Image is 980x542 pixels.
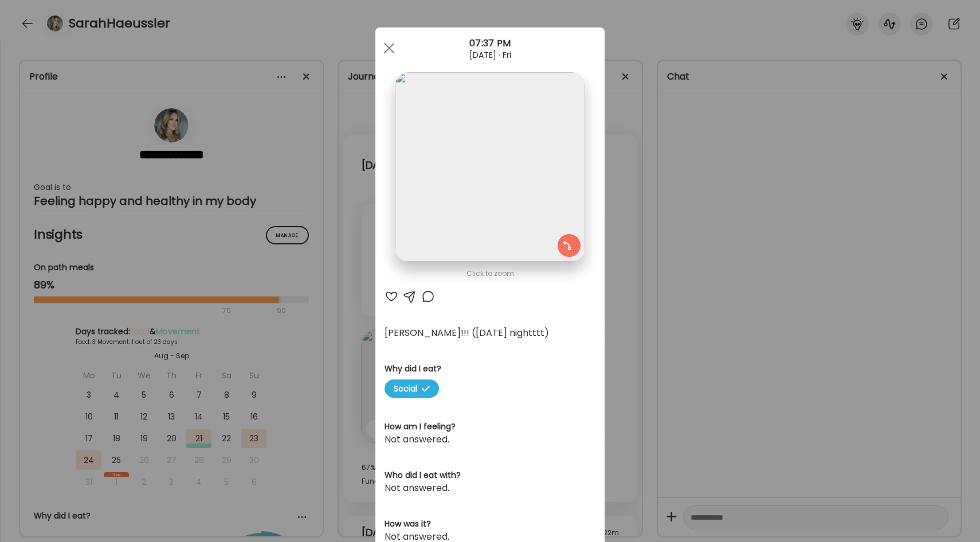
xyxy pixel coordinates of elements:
img: images%2FeuW4ehXdTjTQwoR7NFNaLRurhjQ2%2FDcrlcc8aeb38F77ZzfYJ%2FKp992HqLqp6kISckTnX6_1080 [395,72,585,262]
h3: Who did I eat with? [385,469,595,481]
div: Not answered. [385,433,595,446]
h3: How am I feeling? [385,421,595,433]
span: Social [385,379,439,398]
div: [DATE] · Fri [375,50,605,60]
div: 07:37 PM [375,37,605,50]
div: [PERSON_NAME]!!! ([DATE] nightttt) [385,326,595,340]
div: Not answered. [385,481,595,495]
div: Click to zoom [385,267,595,280]
h3: Why did I eat? [385,363,595,375]
h3: How was it? [385,518,595,530]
